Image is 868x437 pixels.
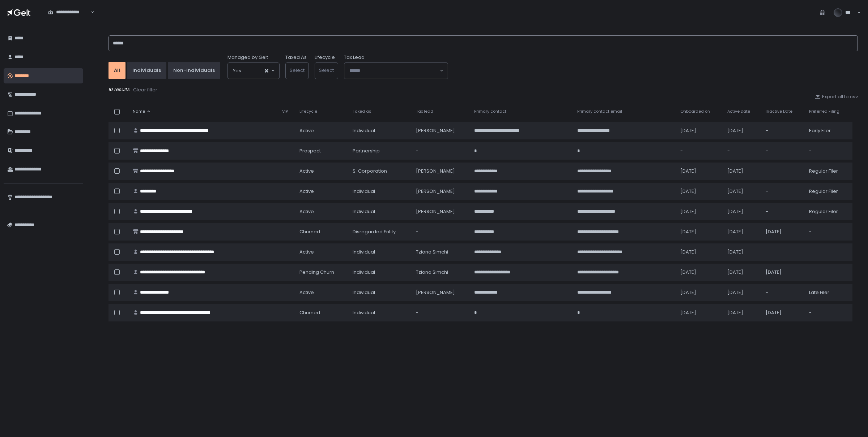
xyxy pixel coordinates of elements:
[344,54,365,61] span: Tax Lead
[680,208,719,215] div: [DATE]
[680,109,710,114] span: Onboarded on
[727,208,757,215] div: [DATE]
[133,86,158,94] button: Clear filter
[416,269,465,276] div: Tziona Simchi
[127,62,166,79] button: Individuals
[228,63,279,79] div: Search for option
[227,54,268,61] span: Managed by Gelt
[353,249,407,255] div: Individual
[809,109,839,114] span: Preferred Filing
[416,289,465,296] div: [PERSON_NAME]
[680,310,719,316] div: [DATE]
[809,310,848,316] div: -
[353,188,407,195] div: Individual
[680,289,719,296] div: [DATE]
[299,249,314,255] span: active
[416,109,433,114] span: Tax lead
[766,148,800,154] div: -
[680,148,719,154] div: -
[416,208,465,215] div: [PERSON_NAME]
[299,148,321,154] span: prospect
[809,269,848,276] div: -
[809,289,848,296] div: Late Filer
[353,127,407,134] div: Individual
[416,249,465,255] div: Tziona Simchi
[299,208,314,215] span: active
[727,310,757,316] div: [DATE]
[349,67,439,74] input: Search for option
[109,86,858,94] div: 10 results
[809,168,848,174] div: Regular Filer
[680,269,719,276] div: [DATE]
[353,208,407,215] div: Individual
[727,148,757,154] div: -
[815,94,858,100] button: Export all to csv
[809,208,848,215] div: Regular Filer
[290,67,305,74] span: Select
[299,269,334,276] span: pending Churn
[133,87,157,93] div: Clear filter
[353,310,407,316] div: Individual
[299,127,314,134] span: active
[416,148,465,154] div: -
[299,109,317,114] span: Lifecycle
[353,109,371,114] span: Taxed as
[766,229,800,235] div: [DATE]
[727,127,757,134] div: [DATE]
[416,229,465,235] div: -
[727,249,757,255] div: [DATE]
[133,109,145,114] span: Name
[315,54,335,61] label: Lifecycle
[299,188,314,195] span: active
[766,168,800,174] div: -
[353,229,407,235] div: Disregarded Entity
[680,127,719,134] div: [DATE]
[282,109,288,114] span: VIP
[299,229,320,235] span: churned
[809,249,848,255] div: -
[168,62,220,79] button: Non-Individuals
[766,289,800,296] div: -
[766,249,800,255] div: -
[766,109,792,114] span: Inactive Date
[809,127,848,134] div: Early Filer
[353,168,407,174] div: S-Corporation
[766,269,800,276] div: [DATE]
[680,168,719,174] div: [DATE]
[285,54,307,61] label: Taxed As
[319,67,334,74] span: Select
[727,229,757,235] div: [DATE]
[474,109,506,114] span: Primary contact
[416,168,465,174] div: [PERSON_NAME]
[680,249,719,255] div: [DATE]
[353,269,407,276] div: Individual
[766,310,800,316] div: [DATE]
[727,109,750,114] span: Active Date
[727,168,757,174] div: [DATE]
[299,168,314,174] span: active
[766,188,800,195] div: -
[265,69,268,73] button: Clear Selected
[132,67,161,74] div: Individuals
[577,109,622,114] span: Primary contact email
[809,148,848,154] div: -
[241,67,264,74] input: Search for option
[680,188,719,195] div: [DATE]
[809,188,848,195] div: Regular Filer
[233,67,241,74] span: Yes
[766,127,800,134] div: -
[416,127,465,134] div: [PERSON_NAME]
[809,229,848,235] div: -
[727,289,757,296] div: [DATE]
[299,289,314,296] span: active
[353,148,407,154] div: Partnership
[43,5,94,20] div: Search for option
[114,67,120,74] div: All
[353,289,407,296] div: Individual
[416,310,465,316] div: -
[680,229,719,235] div: [DATE]
[416,188,465,195] div: [PERSON_NAME]
[299,310,320,316] span: churned
[173,67,215,74] div: Non-Individuals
